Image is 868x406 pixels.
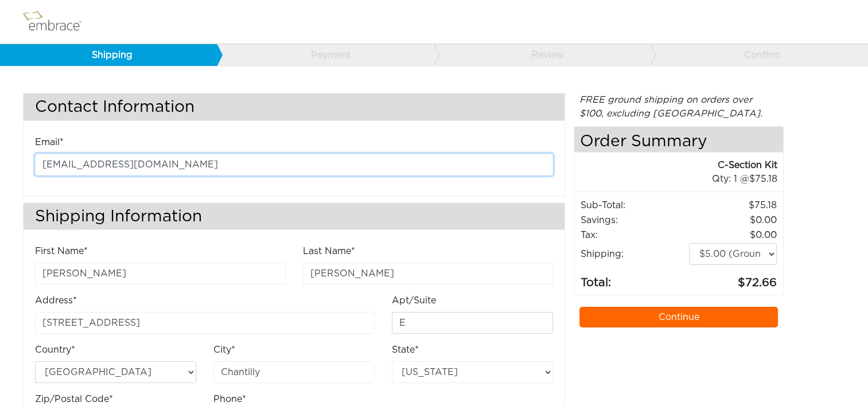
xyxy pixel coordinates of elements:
a: Continue [579,307,778,327]
td: Sub-Total: [580,198,688,213]
td: Total: [580,266,688,292]
label: First Name* [35,244,88,258]
td: 72.66 [688,266,777,292]
div: 1 @ [589,172,777,186]
label: Email* [35,135,64,149]
label: Apt/Suite [392,294,436,307]
div: C-Section Kit [574,158,777,172]
h3: Contact Information [24,93,565,120]
label: State* [392,343,419,357]
div: FREE ground shipping on orders over $100, excluding [GEOGRAPHIC_DATA]. [574,93,784,120]
label: City* [213,343,235,357]
label: Phone* [213,392,246,406]
td: 0.00 [688,228,777,243]
h4: Order Summary [574,127,783,153]
span: 75.18 [749,174,777,184]
label: Last Name* [303,244,355,258]
label: Zip/Postal Code* [35,392,113,406]
label: Country* [35,343,75,357]
td: Tax: [580,228,688,243]
td: 0.00 [688,213,777,228]
label: Address* [35,294,77,307]
td: 75.18 [688,198,777,213]
a: Payment [216,44,433,66]
td: Shipping: [580,243,688,266]
a: Confirm [649,44,866,66]
a: Review [433,44,650,66]
img: logo.png [20,7,95,36]
td: Savings : [580,213,688,228]
h3: Shipping Information [24,203,565,230]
